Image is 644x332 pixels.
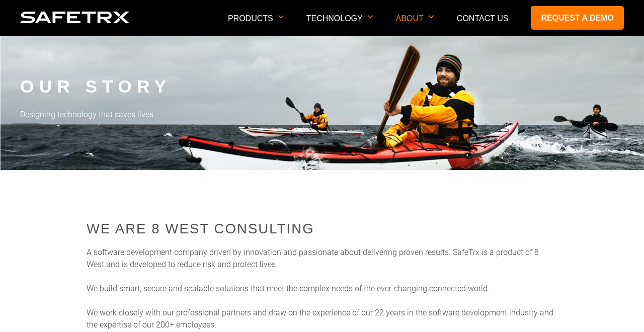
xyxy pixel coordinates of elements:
h2: We are 8 West Consulting [87,219,557,239]
p: Technology [306,14,373,36]
img: Arrow down icon [368,15,373,19]
p: Designing technology that saves lives [20,109,624,121]
a: Request a demo [531,6,624,30]
p: About [396,14,434,36]
p: Products [228,14,284,36]
p: A software development company driven by innovation and passionate about delivering proven result... [87,246,557,331]
img: Arrow down icon [278,15,284,19]
h1: Our Story [20,76,624,97]
a: Contact Us [457,14,509,23]
img: Arrow down icon [429,15,434,19]
img: Logo SafeTrx [20,12,130,23]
